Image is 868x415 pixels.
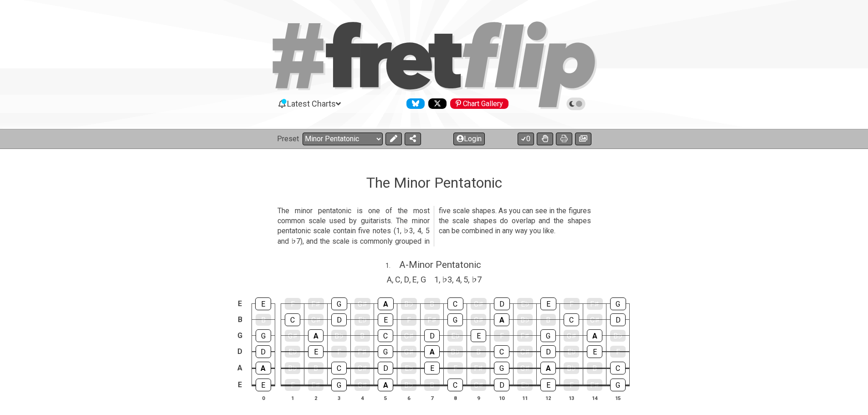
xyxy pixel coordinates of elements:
div: C♯ [308,314,324,326]
div: E♭ [354,314,370,326]
div: F♯ [308,379,324,391]
div: G [610,379,626,391]
div: D [494,379,509,391]
div: E [378,313,393,326]
td: B [235,312,246,328]
div: G♯ [401,346,416,358]
div: F♯ [424,314,440,326]
div: B♭ [285,362,300,374]
div: B♭ [331,330,347,342]
div: G♯ [354,379,370,391]
div: C [331,362,347,374]
div: C♯ [517,346,533,358]
div: F♯ [517,330,533,342]
td: E [235,296,246,312]
div: Chart Gallery [450,98,508,109]
div: C [378,329,393,342]
span: , [452,273,456,286]
span: , [417,273,421,286]
div: C [447,379,463,391]
div: E [308,345,324,358]
div: A [378,379,393,391]
div: E [256,379,271,391]
button: Print [556,133,572,145]
span: ♭3 [442,273,452,286]
div: C♯ [401,330,416,342]
th: 14 [583,393,606,403]
div: C [610,362,626,374]
th: 3 [328,393,351,403]
div: F♯ [354,346,370,358]
th: 11 [514,393,537,403]
section: Scale pitch classes [430,272,486,286]
span: E [412,273,417,286]
div: G♯ [285,330,300,342]
div: E♭ [564,346,579,358]
div: A [256,362,271,374]
div: C [564,313,579,326]
div: A [587,329,602,342]
div: F [447,362,463,374]
th: 8 [444,393,467,403]
th: 0 [252,393,275,403]
div: F [285,379,300,391]
div: F♯ [587,379,602,391]
div: C♯ [587,314,602,326]
div: G♯ [564,330,579,342]
span: , [392,273,395,286]
th: 4 [351,393,374,403]
th: 13 [560,393,583,403]
button: Share Preset [405,133,421,145]
div: G [331,379,347,391]
span: , [401,273,404,286]
span: Preset [277,134,299,143]
span: Toggle light / dark theme [571,100,581,108]
div: E [424,362,440,374]
div: G♯ [471,314,486,326]
span: G [421,273,426,286]
div: G [378,345,393,358]
span: D [404,273,409,286]
td: E [235,376,246,394]
span: A [387,273,392,286]
div: B [354,330,370,342]
div: B♭ [517,314,533,326]
div: B [471,346,486,358]
div: B♭ [447,346,463,358]
select: Preset [303,133,383,145]
div: B [587,362,602,374]
div: B [256,314,271,326]
th: 10 [490,393,514,403]
div: E [540,297,556,310]
div: F♯ [587,298,603,310]
span: A - Minor Pentatonic [399,259,481,270]
div: F [401,314,416,326]
span: ♭7 [472,273,482,286]
div: G [331,297,347,310]
p: The minor pentatonic is one of the most common scale used by guitarists. The minor pentatonic sca... [277,206,591,247]
div: E♭ [285,346,300,358]
div: B♭ [401,298,417,310]
h1: The Minor Pentatonic [366,174,502,191]
div: G♯ [354,298,370,310]
th: 12 [537,393,560,403]
section: Scale pitch classes [383,272,430,286]
div: C [447,297,463,310]
span: 4 [456,273,460,286]
span: , [468,273,472,286]
div: F♯ [471,362,486,374]
div: F [564,379,579,391]
td: A [235,360,246,377]
div: G [447,313,463,326]
div: B [540,314,556,326]
div: E♭ [517,379,533,391]
div: F [331,346,347,358]
div: C♯ [471,379,486,391]
div: D [610,313,626,326]
div: D [331,313,347,326]
th: 5 [374,393,397,403]
td: G [235,328,246,343]
span: 5 [463,273,468,286]
div: F♯ [308,298,324,310]
div: E♭ [401,362,416,374]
